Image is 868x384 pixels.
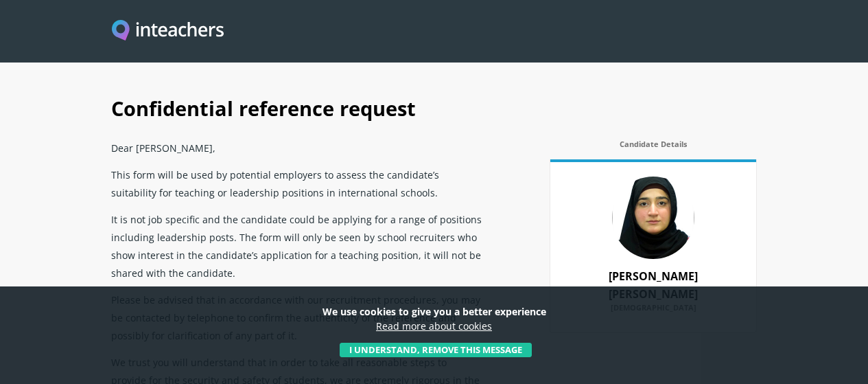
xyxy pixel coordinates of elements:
strong: [PERSON_NAME] [PERSON_NAME] [609,269,698,302]
a: Visit this site's homepage [112,20,224,43]
p: This form will be used by potential employers to assess the candidate’s suitability for teaching ... [111,161,482,205]
h1: Confidential reference request [111,80,756,134]
p: It is not job specific and the candidate could be applying for a range of positions including lea... [111,205,482,286]
p: Dear [PERSON_NAME], [111,134,482,161]
img: 79348 [612,177,694,259]
label: Candidate Details [550,139,756,156]
a: Read more about cookies [376,319,492,332]
img: Inteachers [112,20,224,43]
button: I understand, remove this message [340,343,532,358]
strong: We use cookies to give you a better experience [322,305,546,318]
